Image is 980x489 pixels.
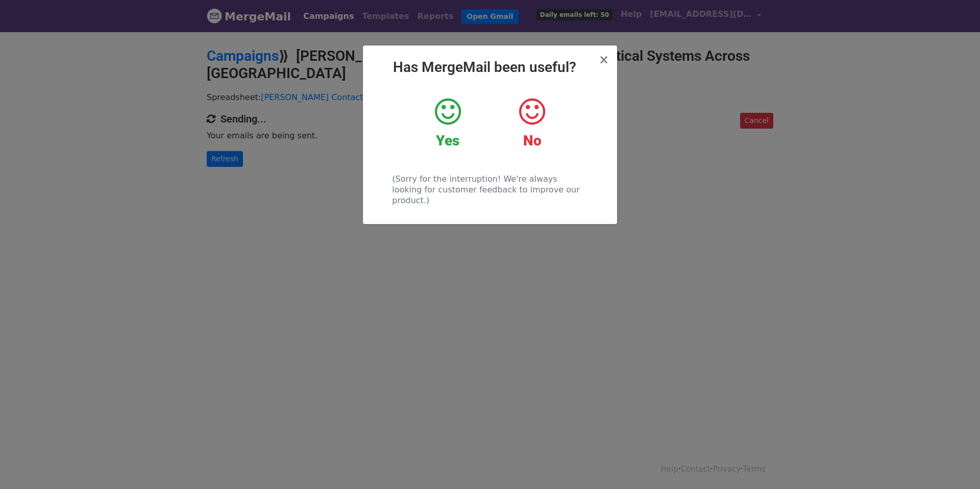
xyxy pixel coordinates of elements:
[436,132,459,149] strong: Yes
[413,96,482,150] a: Yes
[371,59,609,76] h2: Has MergeMail been useful?
[498,96,567,150] a: No
[599,54,609,66] button: Close
[392,174,587,206] p: (Sorry for the interruption! We're always looking for customer feedback to improve our product.)
[523,132,542,149] strong: No
[599,53,609,67] span: ×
